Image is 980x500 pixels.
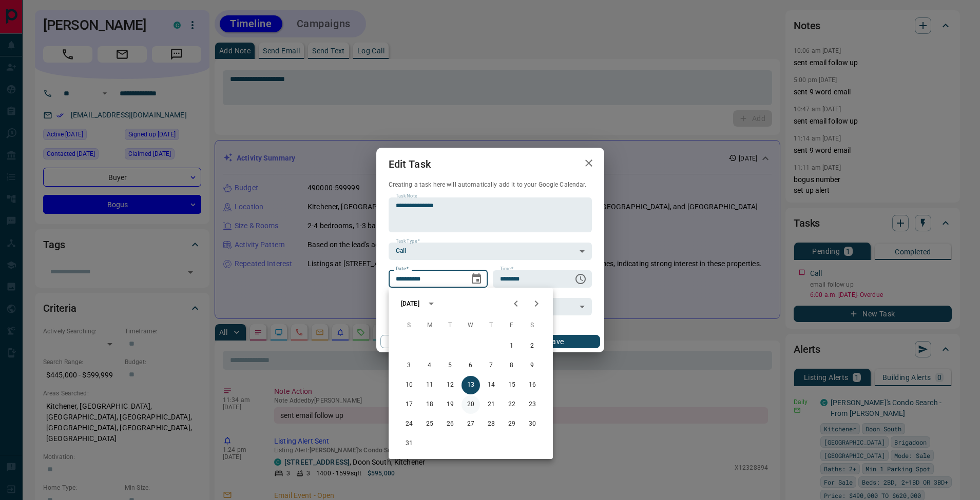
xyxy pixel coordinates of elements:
[389,181,592,189] p: Creating a task here will automatically add it to your Google Calendar.
[526,293,547,314] button: Next month
[441,415,459,433] button: 26
[400,395,418,414] button: 17
[503,395,521,414] button: 22
[523,415,542,433] button: 30
[500,266,513,272] label: Time
[420,415,439,433] button: 25
[400,376,418,394] button: 10
[523,395,542,414] button: 23
[441,356,459,375] button: 5
[441,315,459,336] span: Tuesday
[462,376,480,394] button: 13
[441,395,459,414] button: 19
[466,269,487,289] button: Choose date, selected date is Aug 13, 2025
[420,356,439,375] button: 4
[400,434,418,453] button: 31
[389,243,592,260] div: Call
[462,315,480,336] span: Wednesday
[420,376,439,394] button: 11
[400,315,418,336] span: Sunday
[523,315,542,336] span: Saturday
[462,356,480,375] button: 6
[503,376,521,394] button: 15
[482,415,501,433] button: 28
[482,356,501,375] button: 7
[462,395,480,414] button: 20
[523,356,542,375] button: 9
[396,193,417,199] label: Task Note
[512,335,600,348] button: Save
[482,395,501,414] button: 21
[396,238,420,245] label: Task Type
[570,269,591,289] button: Choose time, selected time is 6:00 AM
[420,315,439,336] span: Monday
[420,395,439,414] button: 18
[523,376,542,394] button: 16
[462,415,480,433] button: 27
[482,376,501,394] button: 14
[422,295,440,312] button: calendar view is open, switch to year view
[503,337,521,355] button: 1
[506,293,526,314] button: Previous month
[380,335,468,348] button: Cancel
[396,266,409,272] label: Date
[400,415,418,433] button: 24
[441,376,459,394] button: 12
[503,356,521,375] button: 8
[503,315,521,336] span: Friday
[503,415,521,433] button: 29
[376,148,443,181] h2: Edit Task
[400,356,418,375] button: 3
[523,337,542,355] button: 2
[401,299,419,308] div: [DATE]
[482,315,501,336] span: Thursday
